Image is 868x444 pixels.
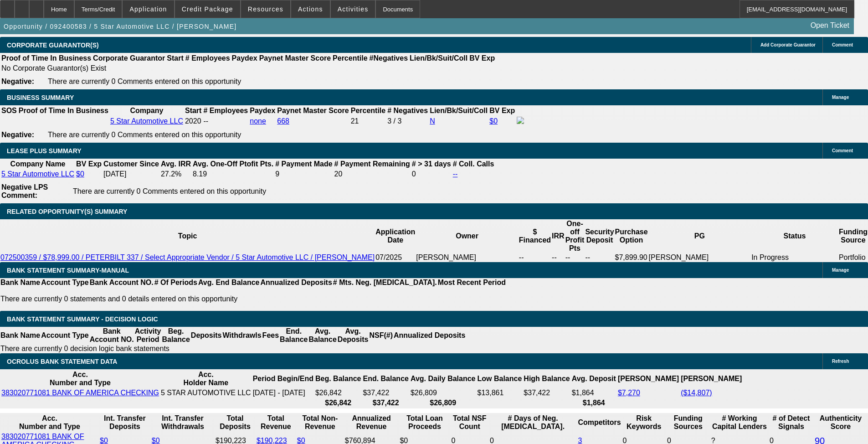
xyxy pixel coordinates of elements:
span: Activities [338,5,369,13]
td: 9 [275,170,333,179]
th: Security Deposit [585,219,614,253]
th: $1,864 [571,398,616,408]
th: High Balance [523,370,570,387]
th: Funding Sources [667,414,710,431]
th: Beg. Balance [315,370,361,387]
td: 07/2025 [375,253,416,262]
a: 668 [277,117,289,125]
th: Funding Source [838,219,868,253]
span: Opportunity / 092400583 / 5 Star Automotive LLC / [PERSON_NAME] [4,23,236,30]
b: BV Exp [489,107,515,114]
span: BUSINESS SUMMARY [7,94,74,101]
th: SOS [1,106,17,115]
td: $37,422 [523,388,570,398]
th: PG [648,219,751,253]
td: [PERSON_NAME] [416,253,519,262]
div: 21 [351,117,385,125]
a: -- [453,170,458,178]
th: $ Financed [519,219,551,253]
a: 072500359 / $78,999.00 / PETERBILT 337 / Select Appropriate Vendor / 5 Star Automotive LLC / [PER... [0,253,375,261]
span: RELATED OPPORTUNITY(S) SUMMARY [7,208,127,215]
th: Status [751,219,838,253]
td: -- [565,253,585,262]
span: Resources [248,5,283,13]
a: $0 [76,170,84,178]
b: Avg. IRR [161,160,191,168]
th: Deposits [190,327,222,344]
th: Sum of the Total NSF Count and Total Overdraft Fee Count from Ocrolus [451,414,488,431]
a: none [250,117,266,125]
th: Annualized Deposits [393,327,466,344]
b: # Payment Remaining [334,160,410,168]
th: Bank Account NO. [89,327,134,344]
b: Company Name [10,160,66,168]
b: Negative: [1,131,34,139]
td: [PERSON_NAME] [648,253,751,262]
b: BV Exp [76,160,102,168]
span: Application [129,5,167,13]
th: Account Type [41,327,89,344]
span: Bank Statement Summary - Decision Logic [7,315,158,323]
b: Company [130,107,163,114]
span: Manage [832,268,849,273]
b: # Negatives [387,107,428,114]
b: Paydex [232,54,257,62]
button: Credit Package [175,0,240,18]
b: Start [167,54,183,62]
b: Lien/Bk/Suit/Coll [430,107,488,114]
th: Total Non-Revenue [297,414,344,431]
td: 20 [334,170,411,179]
th: IRR [551,219,565,253]
th: Proof of Time In Business [18,106,109,115]
th: Avg. Daily Balance [410,370,476,387]
td: [DATE] [103,170,159,179]
td: [DATE] - [DATE] [252,388,314,398]
span: Add Corporate Guarantor [760,42,816,47]
th: Fees [262,327,279,344]
span: -- [203,117,208,125]
b: Paynet Master Score [277,107,349,114]
th: Acc. Number and Type [1,370,159,387]
th: Beg. Balance [161,327,190,344]
span: There are currently 0 Comments entered on this opportunity [48,77,241,85]
b: Avg. One-Off Ptofit Pts. [193,160,273,168]
th: # Of Periods [154,278,198,287]
th: Most Recent Period [437,278,506,287]
b: Start [185,107,201,114]
td: $26,842 [315,388,361,398]
span: Comment [832,148,853,153]
td: -- [585,253,614,262]
th: Low Balance [477,370,523,387]
b: Lien/Bk/Suit/Coll [410,54,467,62]
button: Application [123,0,174,18]
a: 5 Star Automotive LLC [110,117,183,125]
th: Annualized Revenue [344,414,399,431]
img: facebook-icon.png [517,117,524,124]
td: $1,864 [571,388,616,398]
th: Avg. End Balance [198,278,260,287]
th: Authenticity Score [814,414,867,431]
th: Withdrawls [222,327,262,344]
th: Purchase Option [615,219,648,253]
td: 27.2% [160,170,191,179]
th: Bank Account NO. [89,278,154,287]
b: Paynet Master Score [259,54,331,62]
b: Corporate Guarantor [93,54,165,62]
button: Resources [241,0,290,18]
span: Refresh [832,359,849,364]
th: # Mts. Neg. [MEDICAL_DATA]. [333,278,437,287]
td: Portfolio [838,253,868,262]
span: Comment [832,42,853,47]
th: Account Type [41,278,89,287]
th: Owner [416,219,519,253]
th: Risk Keywords [622,414,666,431]
td: -- [551,253,565,262]
b: # Payment Made [275,160,332,168]
th: NSF(#) [369,327,393,344]
td: $13,861 [477,388,523,398]
td: $37,422 [362,388,409,398]
span: Credit Package [182,5,233,13]
td: 2020 [185,116,202,126]
button: Actions [291,0,330,18]
th: Int. Transfer Withdrawals [151,414,214,431]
